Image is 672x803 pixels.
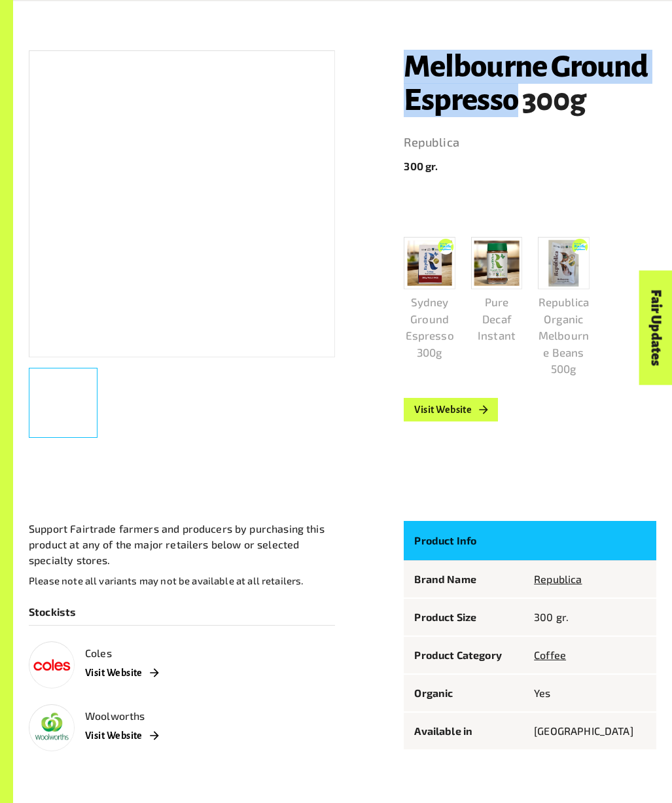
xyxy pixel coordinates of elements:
[414,647,513,663] p: Product Category
[534,609,646,625] p: 300 gr.
[85,708,145,724] p: Woolworths
[471,237,522,344] a: Pure Decaf Instant
[404,50,656,117] h1: Melbourne Ground Espresso 300g
[404,132,656,153] a: Republica
[414,531,513,549] p: Product Info
[414,723,513,739] p: Available in
[534,649,566,661] a: Coffee
[534,685,646,701] p: Yes
[85,661,158,685] a: Visit Website
[404,237,455,361] a: Sydney Ground Espresso 300g
[29,604,335,620] p: Stockists
[414,685,513,701] p: Organic
[538,294,589,377] p: Republica Organic Melbourne Beans 500g
[414,609,513,625] p: Product Size
[404,294,455,361] p: Sydney Ground Espresso 300g
[538,237,589,377] a: Republica Organic Melbourne Beans 500g
[414,571,513,587] p: Brand Name
[471,294,522,344] p: Pure Decaf Instant
[404,398,498,421] a: Visit Website
[404,158,656,174] p: 300 gr.
[29,521,335,568] p: Support Fairtrade farmers and producers by purchasing this product at any of the major retailers ...
[534,573,582,585] a: Republica
[534,723,646,739] p: [GEOGRAPHIC_DATA]
[85,645,112,661] p: Coles
[29,573,335,588] p: Please note all variants may not be available at all retailers.
[85,724,158,747] a: Visit Website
